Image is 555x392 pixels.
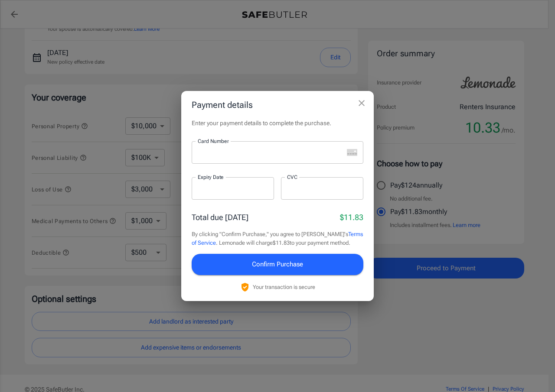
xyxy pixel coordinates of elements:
[340,211,363,223] p: $11.83
[192,254,363,275] button: Confirm Purchase
[353,94,370,112] button: close
[192,211,248,223] p: Total due [DATE]
[287,185,357,193] iframe: Secure CVC input frame
[192,119,363,127] p: Enter your payment details to complete the purchase.
[181,91,374,119] h2: Payment details
[198,173,224,181] label: Expiry Date
[252,259,303,270] span: Confirm Purchase
[287,173,297,181] label: CVC
[347,149,357,156] svg: unknown
[253,283,315,291] p: Your transaction is secure
[192,231,363,246] a: Terms of Service
[198,185,268,193] iframe: Secure expiration date input frame
[198,137,229,145] label: Card Number
[192,230,363,247] p: By clicking "Confirm Purchase," you agree to [PERSON_NAME]'s . Lemonade will charge $11.83 to you...
[198,149,343,157] iframe: Secure card number input frame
